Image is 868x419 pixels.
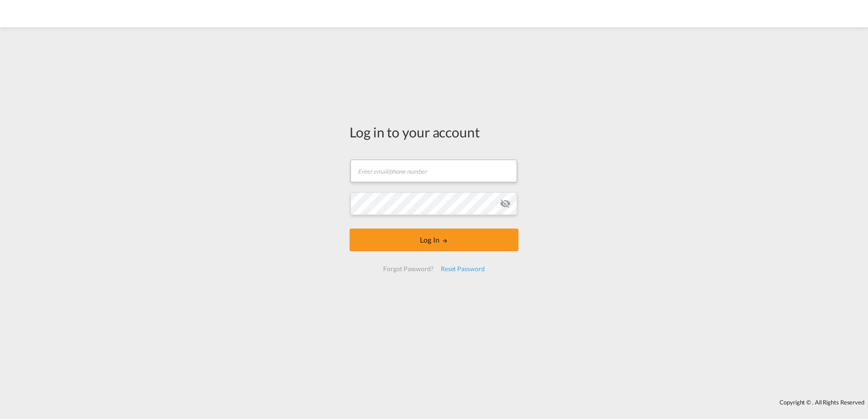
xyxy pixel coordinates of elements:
button: LOGIN [350,229,518,251]
div: Log in to your account [350,122,518,141]
div: Reset Password [437,261,488,277]
input: Enter email/phone number [350,160,517,182]
div: Forgot Password? [380,261,437,277]
md-icon: icon-eye-off [500,198,511,209]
